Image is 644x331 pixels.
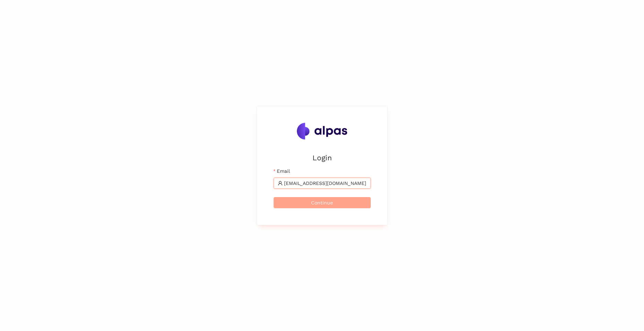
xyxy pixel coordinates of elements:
[284,179,367,187] input: Email
[274,152,371,163] h2: Login
[297,123,347,139] img: Alpas.ai Logo
[274,197,371,208] button: Continue
[278,181,283,186] span: user
[274,167,290,175] label: Email
[311,199,333,206] span: Continue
